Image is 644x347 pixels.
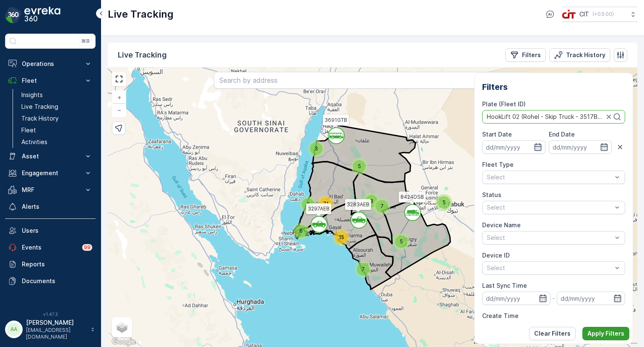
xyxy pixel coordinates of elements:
[482,312,519,319] label: Create Time
[5,239,96,256] a: Events99
[5,181,96,198] button: MRF
[529,327,576,340] button: Clear Filters
[21,114,59,123] p: Track History
[487,203,612,212] p: Select
[400,238,403,244] span: 5
[351,158,368,175] div: 5
[5,256,96,273] a: Reports
[351,212,367,229] svg: `
[487,234,612,242] p: Select
[5,318,96,340] button: AA[PERSON_NAME][EMAIL_ADDRESS][DOMAIN_NAME]
[5,72,96,89] button: Fleet
[358,163,361,169] span: 5
[26,318,86,327] p: [PERSON_NAME]
[482,191,501,198] label: Status
[117,106,122,113] span: −
[482,131,512,138] label: Start Date
[534,329,571,338] p: Clear Filters
[404,204,421,221] svg: `
[308,140,325,157] div: 3
[552,293,555,303] p: -
[113,73,125,85] a: View Fullscreen
[370,198,373,204] span: 3
[323,200,329,207] span: 71
[22,186,79,194] p: MRF
[22,277,92,285] p: Documents
[562,7,637,22] button: CIT(+03:00)
[562,10,576,19] img: cit-logo_pOk6rL0.png
[355,261,371,278] div: 7
[299,228,303,234] span: 6
[579,10,589,18] p: CIT
[21,126,36,134] p: Fleet
[393,233,410,250] div: 5
[587,329,624,338] p: Apply Filters
[482,292,551,305] input: dd/mm/yyyy
[22,169,79,177] p: Engagement
[5,312,96,317] span: v 1.47.3
[374,198,390,215] div: 7
[22,243,77,252] p: Events
[5,148,96,165] button: Asset
[5,273,96,289] a: Documents
[118,49,167,61] p: Live Tracking
[505,48,546,62] button: Filters
[566,51,605,59] p: Track History
[5,7,22,24] img: logo
[293,223,309,239] div: 6
[18,124,96,136] a: Fleet
[482,161,514,168] label: Fleet Type
[363,193,380,210] div: 3
[22,260,92,268] p: Reports
[5,165,96,181] button: Engagement
[113,318,131,336] a: Layers
[522,51,541,59] p: Filters
[339,234,344,240] span: 15
[21,138,47,146] p: Activities
[5,222,96,239] a: Users
[22,202,92,211] p: Alerts
[108,8,174,21] p: Live Tracking
[351,212,361,224] div: `
[362,266,365,272] span: 7
[549,140,612,154] input: dd/mm/yyyy
[5,55,96,72] button: Operations
[113,104,125,116] a: Zoom Out
[487,264,612,272] p: Select
[549,131,575,138] label: End Date
[18,113,96,124] a: Track History
[21,91,43,99] p: Insights
[18,136,96,148] a: Activities
[443,199,446,205] span: 5
[582,327,629,340] button: Apply Filters
[7,323,21,336] div: AA
[26,327,86,340] p: [EMAIL_ADDRESS][DOMAIN_NAME]
[24,7,60,24] img: logo_dark-DEwI_e13.png
[5,198,96,215] a: Alerts
[21,103,58,111] p: Live Tracking
[22,152,79,160] p: Asset
[333,229,350,246] div: 15
[482,140,545,154] input: dd/mm/yyyy
[22,226,92,235] p: Users
[487,173,612,181] p: Select
[113,91,125,104] a: Zoom In
[557,292,625,305] input: dd/mm/yyyy
[381,203,384,209] span: 7
[549,48,610,62] button: Track History
[22,60,79,68] p: Operations
[404,204,415,217] div: `
[83,244,91,251] p: 99
[482,252,510,259] label: Device ID
[117,94,121,101] span: +
[18,101,96,113] a: Live Tracking
[311,216,322,229] div: `
[317,195,334,212] div: 71
[482,100,526,108] label: Plate (Fleet ID)
[22,76,79,85] p: Fleet
[300,196,317,213] div: 3
[314,145,318,152] span: 3
[81,38,90,45] p: ⌘B
[436,194,452,211] div: 5
[592,11,614,18] p: ( +03:00 )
